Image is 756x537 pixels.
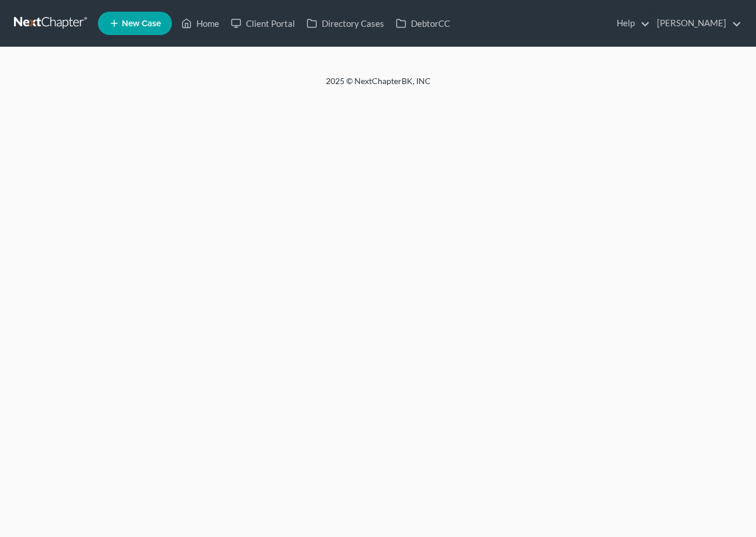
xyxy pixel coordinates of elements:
[225,13,301,34] a: Client Portal
[611,13,650,34] a: Help
[390,13,456,34] a: DebtorCC
[98,12,172,35] new-legal-case-button: New Case
[651,13,741,34] a: [PERSON_NAME]
[175,13,225,34] a: Home
[301,13,390,34] a: Directory Cases
[46,75,711,96] div: 2025 © NextChapterBK, INC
